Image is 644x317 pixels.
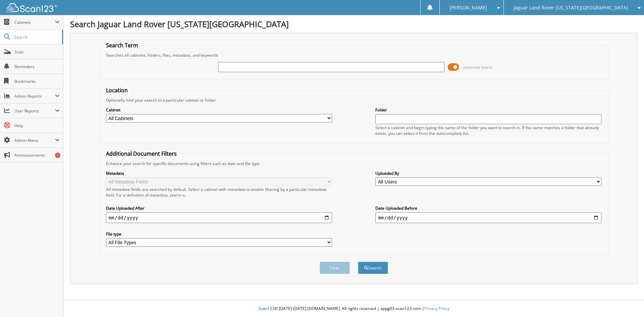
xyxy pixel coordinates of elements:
[103,161,605,166] div: Enhance your search for specific documents using filters such as date and file type.
[106,231,332,237] label: File type
[7,3,57,12] img: scan123-logo-white.svg
[14,19,55,25] span: Cabinets
[14,123,60,128] span: Help
[375,125,601,136] div: Select a cabinet and begin typing the name of the folder you want to search in. If the name match...
[14,49,60,55] span: Scan
[14,34,59,40] span: Search
[375,107,601,113] label: Folder
[176,192,185,198] a: here
[106,187,332,198] div: All metadata fields are searched by default. Select a cabinet with metadata to enable filtering b...
[424,306,449,311] a: Privacy Policy
[106,212,332,223] input: start
[106,170,332,176] label: Metadata
[55,153,60,158] div: 1
[258,306,274,311] span: Scan123
[103,42,142,49] legend: Search Term
[463,65,493,70] span: Advanced Search
[375,212,601,223] input: end
[103,87,131,94] legend: Location
[103,97,605,103] div: Optionally limit your search to a particular cabinet or folder
[103,52,605,58] div: Searches all cabinets, folders, files, metadata, and keywords
[14,78,60,84] span: Bookmarks
[106,205,332,211] label: Date Uploaded After
[320,262,350,274] button: Clear
[14,138,55,143] span: Admin Menu
[14,93,55,99] span: Admin Reports
[63,301,644,317] div: © [DATE]-[DATE] [DOMAIN_NAME]. All rights reserved | appg03-scan123-com |
[103,150,180,157] legend: Additional Document Filters
[514,6,628,10] span: Jaguar Land Rover [US_STATE][GEOGRAPHIC_DATA]
[358,262,388,274] button: Search
[375,170,601,176] label: Uploaded By
[449,6,487,10] span: [PERSON_NAME]
[14,64,60,69] span: Reminders
[14,152,60,158] span: Announcements
[14,108,55,114] span: User Reports
[70,18,637,30] h1: Search Jaguar Land Rover [US_STATE][GEOGRAPHIC_DATA]
[106,107,332,113] label: Cabinet
[375,205,601,211] label: Date Uploaded Before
